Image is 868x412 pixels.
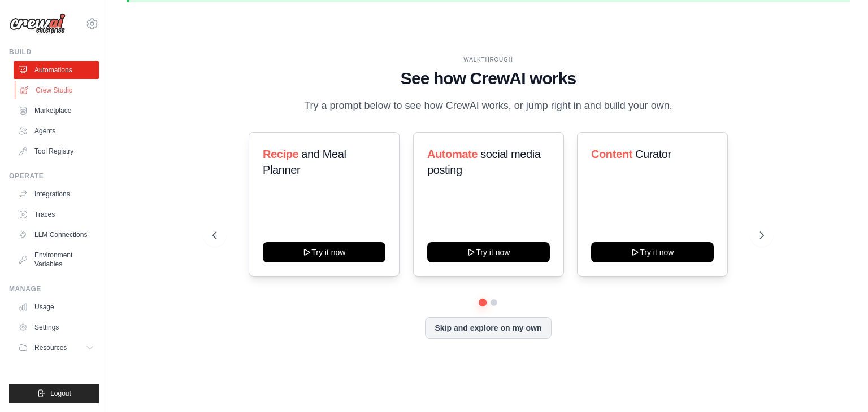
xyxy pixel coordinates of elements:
[14,102,99,120] a: Marketplace
[427,242,550,262] button: Try it now
[14,185,99,203] a: Integrations
[34,343,67,352] span: Resources
[9,284,99,293] div: Manage
[425,317,551,339] button: Skip and explore on my own
[14,339,99,357] button: Resources
[14,122,99,140] a: Agents
[811,358,868,412] iframe: Chat Widget
[263,242,385,262] button: Try it now
[263,148,298,160] span: Recipe
[263,148,346,176] span: and Meal Planner
[591,148,632,160] span: Content
[9,172,99,181] div: Operate
[427,148,541,176] span: social media posting
[14,226,99,244] a: LLM Connections
[298,98,678,114] p: Try a prompt below to see how CrewAI works, or jump right in and build your own.
[635,148,671,160] span: Curator
[591,242,714,262] button: Try it now
[9,47,99,56] div: Build
[212,68,764,89] h1: See how CrewAI works
[14,318,99,336] a: Settings
[14,205,99,223] a: Traces
[427,148,478,160] span: Automate
[14,246,99,273] a: Environment Variables
[50,389,71,398] span: Logout
[9,13,66,34] img: Logo
[15,81,100,99] a: Crew Studio
[14,298,99,316] a: Usage
[14,61,99,79] a: Automations
[9,384,99,403] button: Logout
[212,55,764,64] div: WALKTHROUGH
[14,142,99,160] a: Tool Registry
